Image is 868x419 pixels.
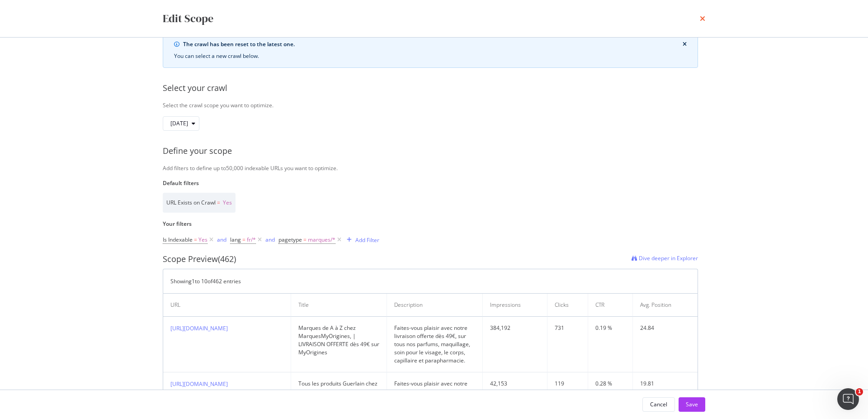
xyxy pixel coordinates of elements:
span: 1 [856,388,863,395]
button: and [217,235,226,244]
button: and [265,235,275,244]
a: [URL][DOMAIN_NAME] [170,380,228,388]
label: Default filters [163,179,698,187]
div: 0.28 % [595,380,625,388]
a: Dive deeper in Explorer [632,253,698,265]
div: 384,192 [490,324,540,332]
div: Faites-vous plaisir avec notre livraison offerte dès 49€, sur tous nos parfums, maquillage, soin ... [394,324,475,365]
button: Save [679,397,705,412]
div: Select the crawl scope you want to optimize. [163,101,705,109]
label: Your filters [163,220,698,228]
span: = [217,199,220,206]
div: 731 [555,324,580,332]
div: times [700,11,705,26]
span: lang [230,236,241,243]
th: CTR [588,294,633,317]
div: Select your crawl [163,82,705,94]
div: Scope Preview (462) [163,253,236,265]
span: pagetype [278,236,302,243]
span: = [242,236,245,243]
div: 0.19 % [595,324,625,332]
span: Dive deeper in Explorer [639,254,698,262]
span: Is Indexable [163,236,193,243]
div: You can select a new crawl below. [174,52,687,60]
div: Define your scope [163,145,705,157]
th: Description [387,294,483,317]
span: Yes [223,199,232,206]
div: Add filters to define up to 50,000 indexable URLs you want to optimize. [163,164,705,172]
th: Clicks [547,294,588,317]
div: Edit Scope [163,11,213,26]
div: info banner [163,33,698,68]
div: Tous les produits Guerlain chez GuerlainMyOrigines, | LIVRAISON OFFERTE dès 49€ sur MyOrigines [298,380,379,412]
div: 119 [555,380,580,388]
a: [URL][DOMAIN_NAME] [170,324,228,332]
span: 2025 Aug. 19th [170,119,188,127]
div: 24.84 [640,324,690,332]
button: [DATE] [163,116,199,131]
span: Yes [198,233,208,246]
div: Showing 1 to 10 of 462 entries [170,277,241,285]
button: Cancel [642,397,675,412]
div: Marques de A à Z chez MarquesMyOrigines, | LIVRAISON OFFERTE dès 49€ sur MyOrigines [298,324,379,357]
div: Save [686,400,698,408]
th: Impressions [483,294,547,317]
div: Cancel [650,400,667,408]
span: marques/* [308,233,335,246]
iframe: Intercom live chat [837,388,859,410]
span: = [303,236,307,243]
th: Title [291,294,387,317]
th: Avg. Position [633,294,698,317]
div: 42,153 [490,380,540,388]
th: URL [163,294,291,317]
div: Add Filter [355,236,379,244]
span: URL Exists on Crawl [166,199,216,206]
div: 19.81 [640,380,690,388]
div: The crawl has been reset to the latest one. [183,40,683,48]
button: close banner [680,39,689,49]
span: = [194,236,197,243]
button: Add Filter [343,234,379,245]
